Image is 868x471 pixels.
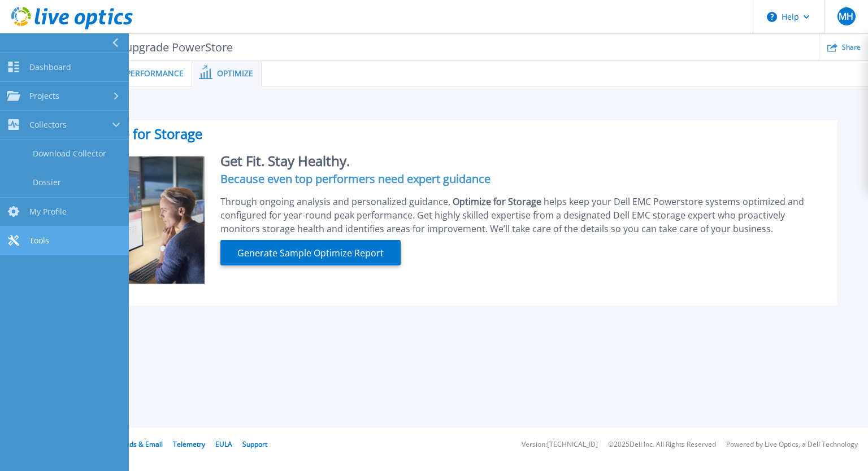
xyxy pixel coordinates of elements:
h2: Get Fit. Stay Healthy. [220,156,824,165]
li: Version: [TECHNICAL_ID] [522,441,598,448]
span: Share [842,44,861,51]
span: Generate Sample Optimize Report [233,246,388,260]
span: Projects [29,91,59,101]
span: Optimize [217,69,253,77]
span: Tools [29,236,49,246]
a: Telemetry [173,439,205,449]
span: Collectors [29,120,67,130]
h2: Optimize for Storage [72,129,824,143]
span: My Profile [29,207,67,217]
div: Through ongoing analysis and personalized guidance, helps keep your Dell EMC Powerstore systems o... [220,195,824,236]
h4: Because even top performers need expert guidance [220,175,824,184]
img: Optimize Promo [72,156,205,285]
button: Generate Sample Optimize Report [220,240,401,265]
a: Ads & Email [125,439,163,449]
span: Performance [126,69,184,77]
li: Powered by Live Optics, a Dell Technology [726,441,858,448]
span: MH [839,12,853,21]
li: © 2025 Dell Inc. All Rights Reserved [608,441,716,448]
a: Support [242,439,267,449]
a: EULA [215,439,232,449]
span: Optimize for Storage [453,195,544,208]
span: Dashboard [29,62,71,72]
p: PowerStore [54,41,233,54]
span: upgrade PowerStore [118,41,233,54]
